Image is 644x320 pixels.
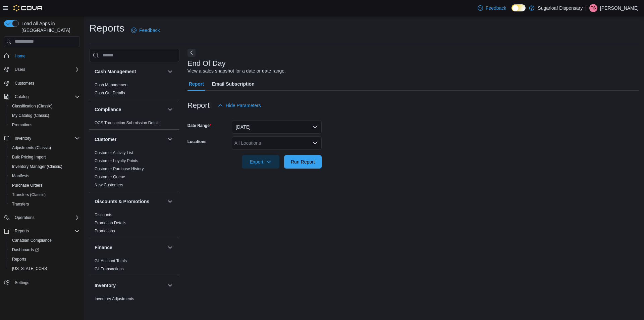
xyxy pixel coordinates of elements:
[95,82,128,88] span: Cash Management
[12,173,29,179] span: Manifests
[246,155,275,169] span: Export
[95,282,165,289] button: Inventory
[12,227,80,235] span: Reports
[12,279,32,287] a: Settings
[9,265,50,273] a: [US_STATE] CCRS
[9,163,80,171] span: Inventory Manager (Classic)
[187,49,196,57] button: Next
[7,245,83,255] a: Dashboards
[7,199,83,209] button: Transfers
[166,197,174,205] button: Discounts & Promotions
[9,102,55,110] a: Classification (Classic)
[7,255,83,264] button: Reports
[9,255,29,263] a: Reports
[12,79,37,87] a: Customers
[9,265,80,273] span: Washington CCRS
[89,81,179,100] div: Cash Management
[95,296,134,301] a: Inventory Adjustments
[95,150,133,155] a: Customer Activity List
[9,153,80,161] span: Bulk Pricing Import
[187,101,210,109] h3: Report
[166,243,174,252] button: Finance
[9,200,80,208] span: Transfers
[475,1,509,15] a: Feedback
[486,5,506,11] span: Feedback
[585,4,587,12] p: |
[95,121,161,125] a: OCS Transaction Submission Details
[591,4,596,12] span: TS
[95,267,124,271] a: GL Transactions
[95,258,127,264] span: GL Account Totals
[166,135,174,143] button: Customer
[9,144,54,152] a: Adjustments (Classic)
[9,163,65,171] a: Inventory Manager (Classic)
[95,120,161,126] span: OCS Transaction Submission Details
[12,93,80,101] span: Catalog
[166,67,174,76] button: Cash Management
[512,4,526,11] input: Dark Mode
[12,122,33,128] span: Promotions
[95,221,126,225] a: Promotion Details
[212,77,255,91] span: Email Subscription
[9,246,80,254] span: Dashboards
[7,236,83,245] button: Canadian Compliance
[7,152,83,162] button: Bulk Pricing Import
[232,120,322,134] button: [DATE]
[7,162,83,171] button: Inventory Manager (Classic)
[9,172,80,180] span: Manifests
[7,171,83,181] button: Manifests
[95,167,144,171] a: Customer Purchase History
[95,158,138,164] span: Customer Loyalty Points
[1,134,83,143] button: Inventory
[95,150,133,155] span: Customer Activity List
[95,220,126,226] span: Promotion Details
[9,191,80,199] span: Transfers (Classic)
[95,83,128,87] a: Cash Management
[15,280,29,285] span: Settings
[95,266,124,272] span: GL Transactions
[95,244,112,251] h3: Finance
[95,259,127,263] a: GL Account Totals
[95,68,165,75] button: Cash Management
[9,200,32,208] a: Transfers
[89,257,179,276] div: Finance
[15,94,29,99] span: Catalog
[95,198,165,205] button: Discounts & Promotions
[95,68,136,75] h3: Cash Management
[1,78,83,88] button: Customers
[9,236,54,244] a: Canadian Compliance
[589,4,597,12] div: Tanya Salas
[95,183,123,187] a: New Customers
[15,215,35,220] span: Operations
[12,257,26,262] span: Reports
[12,52,28,60] a: Home
[1,65,83,74] button: Users
[15,53,25,59] span: Home
[12,93,31,101] button: Catalog
[95,90,125,96] span: Cash Out Details
[215,99,264,112] button: Hide Parameters
[7,111,83,120] button: My Catalog (Classic)
[12,65,28,74] button: Users
[600,4,639,12] p: [PERSON_NAME]
[7,101,83,111] button: Classification (Classic)
[95,198,149,205] h3: Discounts & Promotions
[9,181,45,189] a: Purchase Orders
[9,181,80,189] span: Purchase Orders
[95,136,116,143] h3: Customer
[95,228,115,234] span: Promotions
[1,51,83,61] button: Home
[95,91,125,95] a: Cash Out Details
[9,153,49,161] a: Bulk Pricing Import
[7,264,83,273] button: [US_STATE] CCRS
[7,181,83,190] button: Purchase Orders
[187,123,211,128] label: Date Range
[9,111,80,120] span: My Catalog (Classic)
[12,214,80,222] span: Operations
[7,190,83,199] button: Transfers (Classic)
[95,166,144,172] span: Customer Purchase History
[166,105,174,113] button: Compliance
[95,296,134,302] span: Inventory Adjustments
[242,155,279,169] button: Export
[9,102,80,110] span: Classification (Classic)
